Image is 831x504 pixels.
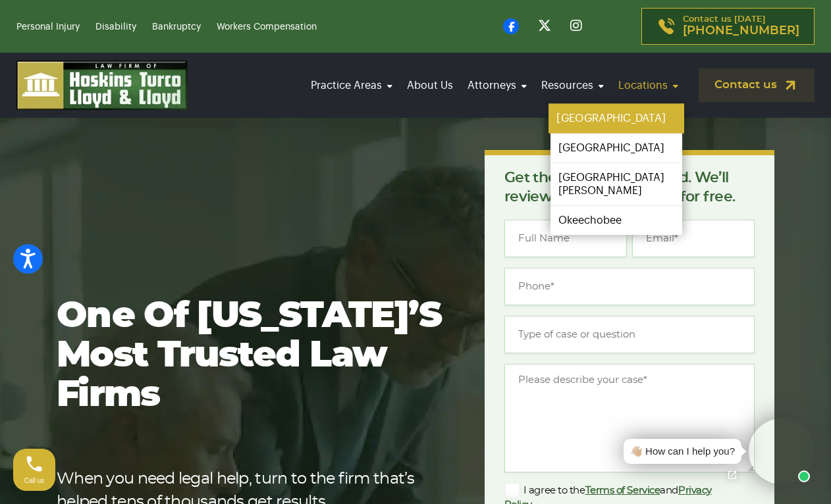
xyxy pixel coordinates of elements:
a: [GEOGRAPHIC_DATA] [550,134,682,163]
a: Terms of Service [585,486,660,495]
a: Contact us [699,68,815,102]
a: [GEOGRAPHIC_DATA][PERSON_NAME] [550,163,682,205]
input: Full Name [504,220,627,257]
span: [PHONE_NUMBER] [683,24,799,38]
a: Personal Injury [16,22,80,32]
span: Call us [24,477,45,484]
a: Workers Compensation [217,22,317,32]
a: Disability [95,22,136,32]
a: [GEOGRAPHIC_DATA] [549,104,684,134]
a: Bankruptcy [152,22,201,32]
input: Phone* [504,268,755,305]
div: 👋🏼 How can I help you? [630,444,735,459]
p: Contact us [DATE] [683,15,799,38]
a: Practice Areas [307,67,396,104]
a: About Us [403,67,457,104]
a: Attorneys [464,67,531,104]
input: Email* [632,220,755,257]
a: Open chat [718,461,746,489]
h1: One of [US_STATE]’s most trusted law firms [57,297,442,415]
img: logo [16,61,188,110]
a: Locations [614,67,682,104]
input: Type of case or question [504,316,755,353]
a: Okeechobee [550,206,682,235]
p: Get the answers you need. We’ll review your case [DATE], for free. [504,168,755,207]
a: Resources [537,67,608,104]
a: Contact us [DATE][PHONE_NUMBER] [641,8,815,45]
